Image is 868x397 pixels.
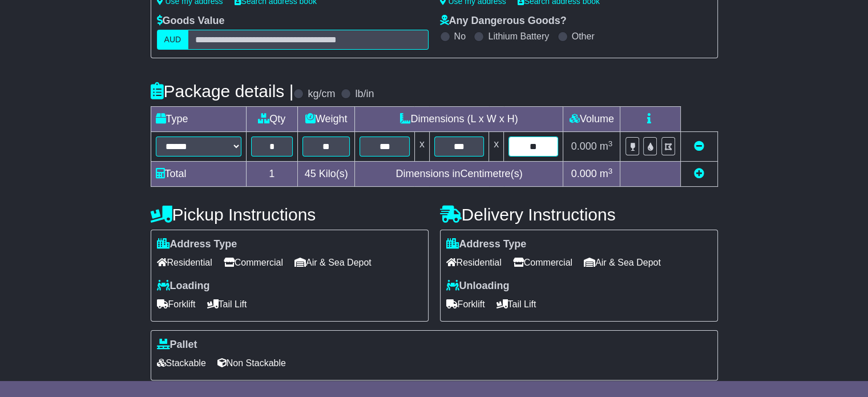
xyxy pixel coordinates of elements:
a: Add new item [694,168,704,179]
span: m [600,168,613,179]
h4: Delivery Instructions [440,205,718,224]
h4: Package details | [151,82,294,101]
span: Air & Sea Depot [584,254,661,271]
label: Address Type [446,238,527,251]
span: Forklift [157,295,196,313]
td: 1 [246,162,297,187]
label: No [454,31,466,42]
label: Loading [157,280,210,292]
td: Qty [246,107,297,132]
td: Kilo(s) [297,162,355,187]
span: Forklift [446,295,485,313]
span: Tail Lift [496,295,536,313]
label: kg/cm [308,88,335,101]
td: Dimensions (L x W x H) [355,107,563,132]
td: Type [151,107,246,132]
span: 45 [305,168,316,179]
label: Goods Value [157,15,225,27]
span: Commercial [513,254,572,271]
span: Commercial [224,254,283,271]
h4: Pickup Instructions [151,205,429,224]
span: Non Stackable [217,354,286,372]
span: Air & Sea Depot [294,254,372,271]
sup: 3 [608,139,613,148]
span: m [600,141,613,152]
label: lb/in [355,88,374,101]
span: Stackable [157,354,206,372]
span: Residential [446,254,502,271]
td: x [414,132,429,162]
span: 0.000 [571,168,597,179]
label: Other [572,31,595,42]
span: Tail Lift [207,295,247,313]
td: Dimensions in Centimetre(s) [355,162,563,187]
label: Pallet [157,339,197,351]
sup: 3 [608,167,613,175]
td: Weight [297,107,355,132]
label: AUD [157,30,189,50]
label: Address Type [157,238,237,251]
label: Any Dangerous Goods? [440,15,567,27]
span: 0.000 [571,141,597,152]
span: Residential [157,254,212,271]
td: Total [151,162,246,187]
label: Lithium Battery [488,31,549,42]
a: Remove this item [694,141,704,152]
td: x [489,132,504,162]
td: Volume [563,107,620,132]
label: Unloading [446,280,510,292]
